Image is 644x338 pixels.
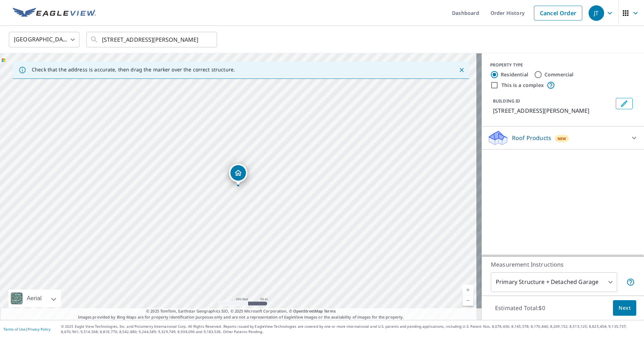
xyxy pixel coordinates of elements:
[463,285,473,295] a: Current Level 17, Zoom In
[28,327,50,332] a: Privacy Policy
[558,136,566,141] span: New
[324,308,336,314] a: Terms
[616,98,633,109] button: Edit building 1
[61,324,640,334] p: © 2025 Eagle View Technologies, Inc. and Pictometry International Corp. All Rights Reserved. Repo...
[4,327,50,331] p: |
[589,5,604,21] div: JT
[490,62,636,68] div: PROPERTY TYPE
[512,134,551,142] p: Roof Products
[25,290,44,307] div: Aerial
[463,295,473,306] a: Current Level 17, Zoom Out
[544,71,574,78] label: Commercial
[229,164,247,186] div: Dropped pin, building 1, Residential property, 14192 County Road 20 Fort Lupton, CO 80621
[501,71,528,78] label: Residential
[4,327,25,332] a: Terms of Use
[626,278,635,286] span: Your report will include the primary structure and a detached garage if one exists.
[489,300,551,316] p: Estimated Total: $0
[613,300,636,316] button: Next
[491,260,635,269] p: Measurement Instructions
[32,66,235,73] p: Check that the address is accurate, then drag the marker over the correct structure.
[9,30,79,49] div: [GEOGRAPHIC_DATA]
[493,106,613,115] p: [STREET_ADDRESS][PERSON_NAME]
[501,82,544,89] label: This is a complex
[293,308,323,314] a: OpenStreetMap
[493,98,520,104] p: BUILDING ID
[146,308,336,314] span: © 2025 TomTom, Earthstar Geographics SIO, © 2025 Microsoft Corporation, ©
[8,290,61,307] div: Aerial
[102,30,203,49] input: Search by address or latitude-longitude
[13,8,96,18] img: EV Logo
[487,129,638,146] div: Roof ProductsNew
[457,65,466,75] button: Close
[619,304,631,313] span: Next
[491,272,617,292] div: Primary Structure + Detached Garage
[534,6,582,21] a: Cancel Order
